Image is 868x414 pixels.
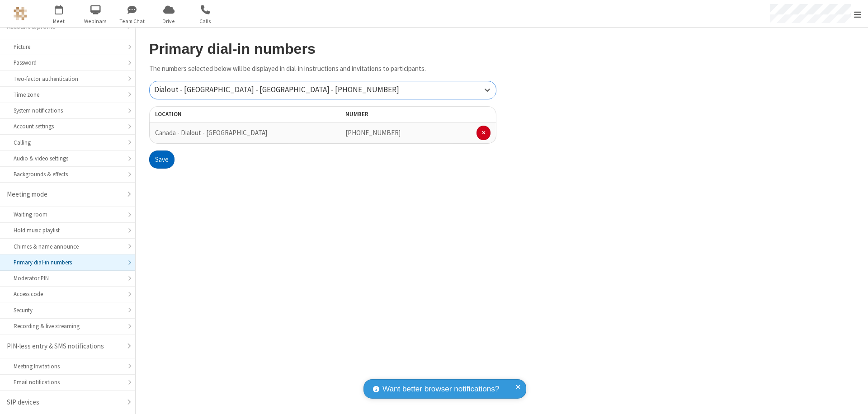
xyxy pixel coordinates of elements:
th: Number [340,106,496,122]
div: Backgrounds & effects [14,170,122,179]
img: QA Selenium DO NOT DELETE OR CHANGE [14,7,27,20]
span: Meet [42,17,76,25]
div: Hold music playlist [14,226,122,235]
div: System notifications [14,106,122,115]
div: SIP devices [7,397,122,408]
iframe: Chat [845,390,861,408]
div: Audio & video settings [14,154,122,163]
div: Recording & live streaming [14,322,122,330]
div: Meeting Invitations [14,362,122,371]
span: Dialout - [GEOGRAPHIC_DATA] - [GEOGRAPHIC_DATA] - [PHONE_NUMBER] [154,85,399,94]
div: Password [14,58,122,67]
span: Calls [189,17,222,25]
div: Calling [14,138,122,147]
div: Picture [14,42,122,51]
td: Canada - Dialout - [GEOGRAPHIC_DATA] [149,122,288,144]
div: Security [14,306,122,315]
div: Account settings [14,122,122,131]
div: Meeting mode [7,189,122,200]
div: Email notifications [14,378,122,386]
th: Location [149,106,288,122]
div: Two-factor authentication [14,75,122,83]
span: [PHONE_NUMBER] [345,128,401,137]
h2: Primary dial-in numbers [149,41,496,57]
div: Waiting room [14,210,122,219]
button: Save [149,151,175,169]
span: Team Chat [115,17,149,25]
div: Time zone [14,90,122,99]
span: Webinars [79,17,113,25]
div: Primary dial-in numbers [14,258,122,267]
span: Drive [152,17,186,25]
div: Access code [14,290,122,298]
div: PIN-less entry & SMS notifications [7,341,122,352]
span: Want better browser notifications? [382,383,499,395]
div: Chimes & name announce [14,242,122,251]
div: Moderator PIN [14,274,122,282]
p: The numbers selected below will be displayed in dial-in instructions and invitations to participa... [149,64,496,74]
